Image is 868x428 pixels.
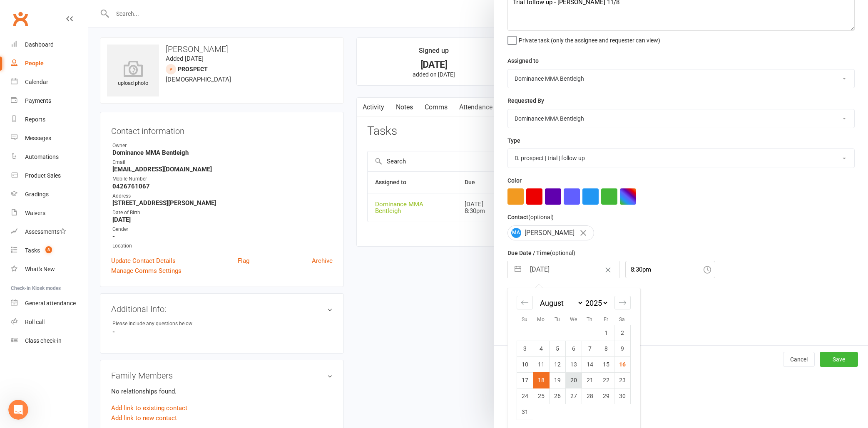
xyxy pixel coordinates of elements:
td: Saturday, August 23, 2025 [614,372,630,388]
small: (optional) [550,250,575,256]
td: Thursday, August 28, 2025 [582,388,598,404]
a: Automations [11,148,88,166]
button: Home [130,3,146,19]
button: Cancel [783,352,815,367]
a: Payments [11,92,88,110]
div: Close [146,3,161,18]
td: Friday, August 8, 2025 [598,341,614,356]
img: Profile image for Emily [17,58,30,72]
div: Roll call [25,319,45,325]
a: General attendance kiosk mode [11,294,88,313]
a: Waivers [11,204,88,223]
td: Selected. Monday, August 18, 2025 [533,372,549,388]
td: Saturday, August 16, 2025 [614,356,630,372]
td: Monday, August 11, 2025 [533,356,549,372]
div: People [25,60,44,67]
small: Tu [555,317,560,322]
td: Friday, August 15, 2025 [598,356,614,372]
a: Dashboard [11,35,88,54]
td: Friday, August 29, 2025 [598,388,614,404]
small: Su [522,317,527,322]
td: Sunday, August 31, 2025 [517,404,533,420]
a: What's New [11,260,88,279]
td: Friday, August 22, 2025 [598,372,614,388]
td: Monday, August 4, 2025 [533,341,549,356]
td: Saturday, August 30, 2025 [614,388,630,404]
span: Private task (only the assignee and requester can view) [519,34,660,44]
textarea: Message… [7,255,159,269]
label: Requested By [507,96,544,105]
td: Wednesday, August 20, 2025 [565,372,582,388]
div: General attendance [25,300,76,307]
div: Waivers [25,210,45,216]
a: Gradings [11,185,88,204]
a: Class kiosk mode [11,332,88,350]
img: Profile image for Emily [24,5,37,18]
div: Move backward to switch to the previous month. [517,296,533,309]
div: Calendar [25,79,48,85]
td: Saturday, August 2, 2025 [614,325,630,341]
td: Sunday, August 17, 2025 [517,372,533,388]
button: Clear Date [601,262,615,277]
span: MA [511,228,521,238]
a: Product Sales [11,166,88,185]
small: Sa [619,317,625,322]
td: Tuesday, August 12, 2025 [549,356,565,372]
small: Mo [537,317,545,322]
iframe: Intercom live chat [8,400,28,420]
div: What's New [25,266,55,272]
div: Reports [25,116,45,123]
button: Emoji picker [13,272,20,279]
td: Wednesday, August 6, 2025 [565,341,582,356]
td: Thursday, August 14, 2025 [582,356,598,372]
small: We [570,317,577,322]
span: 8 [45,246,52,253]
div: Move forward to switch to the next month. [614,296,631,309]
div: Product Sales [25,172,61,179]
button: Save [820,352,858,367]
a: Assessments [11,223,88,241]
small: Fr [604,317,608,322]
td: Friday, August 1, 2025 [598,325,614,341]
button: Send a message… [143,269,156,282]
div: Gradings [25,191,49,198]
td: Sunday, August 24, 2025 [517,388,533,404]
td: Tuesday, August 19, 2025 [549,372,565,388]
a: Clubworx [10,8,31,29]
td: Thursday, August 7, 2025 [582,341,598,356]
div: Payments [25,97,51,104]
button: Upload attachment [40,272,46,279]
small: (optional) [528,214,554,220]
h1: [PERSON_NAME] [40,4,95,10]
td: Saturday, August 9, 2025 [614,341,630,356]
small: Th [587,317,592,322]
span: from Clubworx [82,62,122,68]
div: Tasks [25,247,40,254]
div: [PERSON_NAME] [507,225,594,240]
label: Color [507,176,522,185]
td: Tuesday, August 26, 2025 [549,388,565,404]
div: Automations [25,153,59,160]
a: Tasks 8 [11,241,88,260]
td: Wednesday, August 27, 2025 [565,388,582,404]
a: Roll call [11,313,88,332]
div: Class check-in [25,337,62,344]
div: Dashboard [25,41,54,48]
div: Emily says… [7,48,160,134]
a: Reports [11,110,88,129]
td: Tuesday, August 5, 2025 [549,341,565,356]
label: Contact [507,213,554,222]
button: go back [5,3,21,19]
a: Messages [11,129,88,148]
button: Gif picker [26,272,33,279]
a: Calendar [11,73,88,92]
label: Due Date / Time [507,248,575,257]
td: Sunday, August 10, 2025 [517,356,533,372]
label: Assigned to [507,56,539,65]
a: People [11,54,88,73]
td: Wednesday, August 13, 2025 [565,356,582,372]
p: Active over [DATE] [40,10,91,19]
td: Sunday, August 3, 2025 [517,341,533,356]
div: Messages [25,135,51,141]
label: Type [507,136,520,145]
